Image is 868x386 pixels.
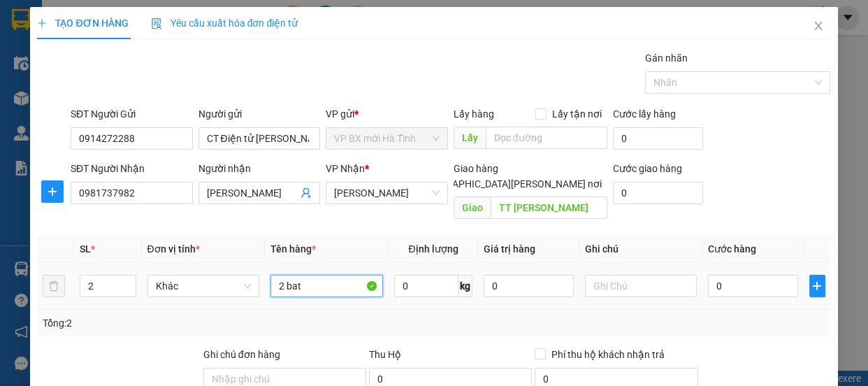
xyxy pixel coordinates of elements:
[369,349,401,360] span: Thu Hộ
[458,275,472,297] span: kg
[270,243,316,255] span: Tên hàng
[491,196,607,219] input: Dọc đường
[151,17,298,29] span: Yêu cầu xuất hóa đơn điện tử
[813,20,824,31] span: close
[41,180,64,203] button: plus
[301,187,312,199] span: user-add
[43,275,65,297] button: delete
[147,243,200,255] span: Đơn vị tính
[454,196,491,219] span: Giao
[484,243,535,255] span: Giá trị hàng
[579,236,703,263] th: Ghi chú
[799,7,838,46] button: Close
[270,275,383,297] input: VD: Bàn, Ghế
[37,18,47,28] span: plus
[326,106,448,122] div: VP gửi
[613,163,682,174] label: Cước giao hàng
[203,349,280,360] label: Ghi chú đơn hàng
[408,243,458,255] span: Định lượng
[198,161,321,176] div: Người nhận
[454,163,498,174] span: Giao hàng
[334,183,440,203] span: VP Trần Thủ Độ
[71,106,193,122] div: SĐT Người Gửi
[334,128,440,149] span: VP BX mới Hà Tĩnh
[613,182,703,204] input: Cước giao hàng
[809,275,825,297] button: plus
[151,18,162,29] img: icon
[613,127,703,150] input: Cước lấy hàng
[613,108,676,120] label: Cước lấy hàng
[326,163,365,174] span: VP Nhận
[547,106,607,122] span: Lấy tận nơi
[645,52,688,64] label: Gán nhãn
[198,106,321,122] div: Người gửi
[156,276,252,296] span: Khác
[454,108,494,120] span: Lấy hàng
[71,161,193,176] div: SĐT Người Nhận
[411,176,607,192] span: [GEOGRAPHIC_DATA][PERSON_NAME] nơi
[585,275,697,297] input: Ghi Chú
[484,275,574,297] input: 0
[42,186,63,197] span: plus
[454,127,486,149] span: Lấy
[708,243,756,255] span: Cước hàng
[43,315,336,331] div: Tổng: 2
[80,243,91,255] span: SL
[810,280,825,292] span: plus
[546,347,670,362] span: Phí thu hộ khách nhận trả
[37,17,128,29] span: TẠO ĐƠN HÀNG
[486,127,607,149] input: Dọc đường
